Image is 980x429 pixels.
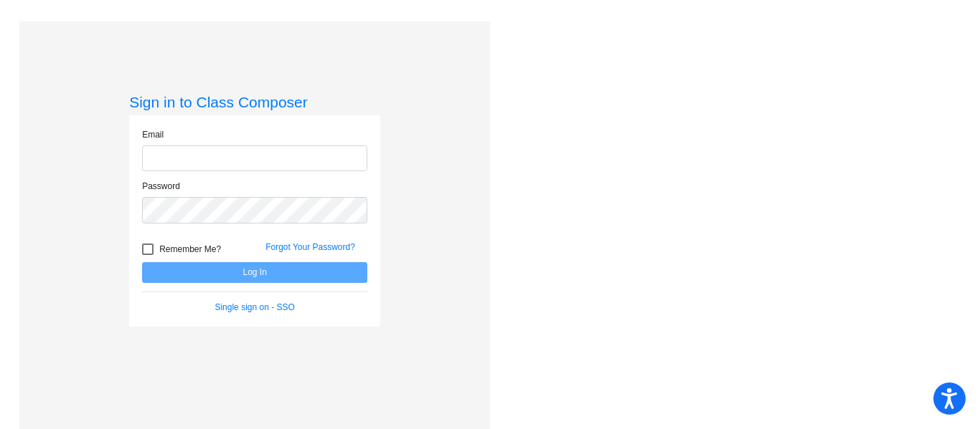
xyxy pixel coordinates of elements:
a: Forgot Your Password? [265,242,355,252]
h3: Sign in to Class Composer [129,93,380,111]
label: Email [142,128,164,141]
a: Single sign on - SSO [215,302,294,312]
button: Log In [142,262,367,283]
span: Remember Me? [159,241,221,258]
label: Password [142,180,180,193]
